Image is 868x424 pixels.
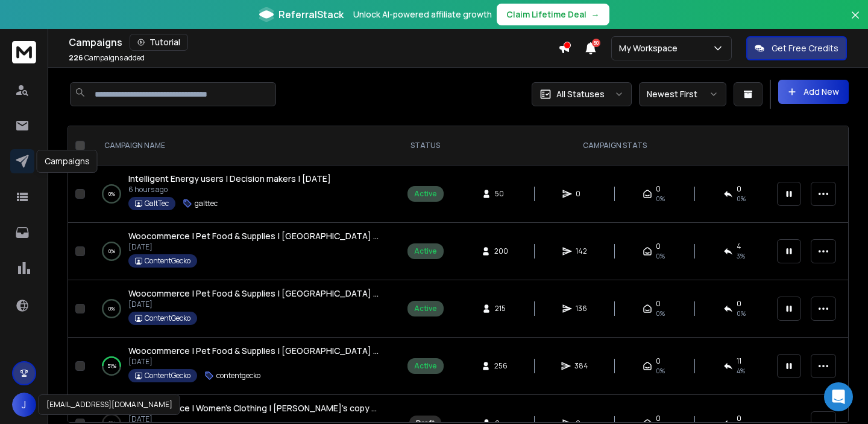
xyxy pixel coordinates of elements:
p: ContentGecko [145,256,190,266]
button: Tutorial [130,34,188,51]
span: 226 [69,53,83,63]
th: STATUS [391,126,459,165]
p: ContentGecko [145,371,190,381]
span: 0% [656,309,665,318]
div: Active [414,189,437,199]
span: Intelligent Energy users | Decision makers | [DATE] [128,173,331,184]
div: Active [414,304,437,313]
span: 384 [574,361,588,371]
td: 0%Woocommerce | Pet Food & Supplies | [GEOGRAPHIC_DATA] | [PERSON_NAME]'s unhinged, Erki v2 | [DA... [90,223,391,280]
span: 0 [656,356,661,366]
button: J [12,393,36,417]
span: 0 [656,242,661,251]
p: Campaigns added [69,53,145,63]
p: Unlock AI-powered affiliate growth [353,8,492,21]
span: 11 [737,356,741,366]
a: Woocommerce | Women's Clothing | [PERSON_NAME]'s copy V4 | [GEOGRAPHIC_DATA] | [DATE] [128,402,379,414]
button: Newest First [639,82,726,106]
span: 0 [576,189,588,199]
span: 4 [737,242,741,251]
p: All Statuses [556,88,605,100]
td: 51%Woocommerce | Pet Food & Supplies | [GEOGRAPHIC_DATA] | Eerik's unhinged, shorter | [DATE][DAT... [90,338,391,395]
p: 0 % [108,245,115,257]
span: Woocommerce | Pet Food & Supplies | [GEOGRAPHIC_DATA] | Eerik's unhinged, shorter | [DATE] [128,345,511,356]
div: [EMAIL_ADDRESS][DOMAIN_NAME] [39,394,180,415]
span: 50 [592,39,600,47]
a: Intelligent Energy users | Decision makers | [DATE] [128,173,331,185]
span: 0 [656,299,661,309]
td: 0%Woocommerce | Pet Food & Supplies | [GEOGRAPHIC_DATA] | Eerik's unhinged, Erki v1 | [DATE][DATE... [90,280,391,338]
a: Woocommerce | Pet Food & Supplies | [GEOGRAPHIC_DATA] | Eerik's unhinged, Erki v1 | [DATE] [128,287,379,300]
span: Woocommerce | Pet Food & Supplies | [GEOGRAPHIC_DATA] | [PERSON_NAME]'s unhinged, Erki v2 | [DATE] [128,230,555,242]
p: [DATE] [128,414,379,424]
p: GaltTec [145,199,169,208]
span: 0 % [737,309,746,318]
div: Open Intercom Messenger [824,382,853,411]
span: 142 [576,246,588,256]
span: Woocommerce | Women's Clothing | [PERSON_NAME]'s copy V4 | [GEOGRAPHIC_DATA] | [DATE] [128,402,512,414]
button: Get Free Credits [746,36,847,60]
th: CAMPAIGN NAME [90,126,391,165]
button: Claim Lifetime Deal→ [497,4,609,25]
span: 0 [656,414,661,423]
button: Add New [778,80,849,104]
a: Woocommerce | Pet Food & Supplies | [GEOGRAPHIC_DATA] | [PERSON_NAME]'s unhinged, Erki v2 | [DATE] [128,230,379,242]
span: Woocommerce | Pet Food & Supplies | [GEOGRAPHIC_DATA] | Eerik's unhinged, Erki v1 | [DATE] [128,287,505,299]
p: 0 % [108,303,115,315]
span: 136 [576,304,588,313]
span: 0 [737,414,741,423]
a: Woocommerce | Pet Food & Supplies | [GEOGRAPHIC_DATA] | Eerik's unhinged, shorter | [DATE] [128,345,379,357]
p: [DATE] [128,242,379,252]
p: galttec [195,199,218,208]
span: 0 [737,299,741,309]
span: ReferralStack [278,7,344,22]
span: 0% [656,251,665,261]
span: 0 [656,184,661,194]
p: 51 % [107,360,116,372]
div: Campaigns [37,150,98,173]
p: 6 hours ago [128,185,331,194]
span: 200 [494,246,508,256]
p: My Workspace [619,42,682,54]
td: 0%Intelligent Energy users | Decision makers | [DATE]6 hours agoGaltTecgalttec [90,165,391,223]
p: contentgecko [216,371,260,381]
p: ContentGecko [145,313,190,323]
span: 3 % [737,251,745,261]
div: Active [414,246,437,256]
span: 215 [495,304,507,313]
th: CAMPAIGN STATS [459,126,770,165]
span: 256 [494,361,508,371]
p: 0 % [108,188,115,200]
div: Active [414,361,437,371]
span: 0 [737,184,741,194]
p: [DATE] [128,357,379,367]
span: 0% [656,194,665,204]
button: Close banner [848,7,863,36]
p: [DATE] [128,300,379,309]
span: 0% [737,194,746,204]
span: 0% [656,366,665,376]
span: → [591,8,600,21]
div: Campaigns [69,34,558,51]
p: Get Free Credits [772,42,838,54]
span: 50 [495,189,507,199]
span: 4 % [737,366,745,376]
